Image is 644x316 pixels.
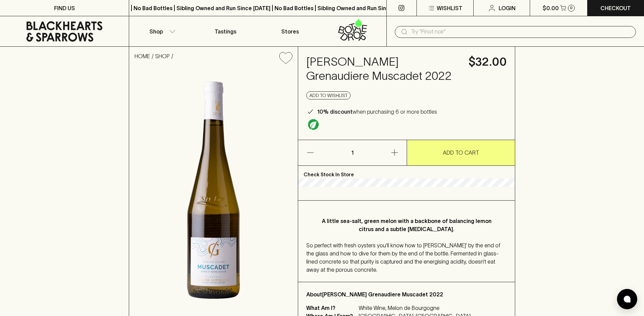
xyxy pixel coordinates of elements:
a: Stores [258,16,322,46]
p: ADD TO CART [443,149,479,157]
p: What Am I? [306,304,357,312]
p: Wishlist [437,4,462,12]
button: Add to wishlist [306,91,351,99]
p: About [PERSON_NAME] Grenaudiere Muscadet 2022 [306,290,507,298]
p: Shop [149,27,163,36]
a: Tastings [193,16,258,46]
img: bubble-icon [624,296,630,302]
span: So perfect with fresh oysters you’ll know how to [PERSON_NAME]' by the end of the glass and how t... [306,242,500,273]
p: Stores [281,27,299,36]
p: when purchasing 6 or more bottles [317,108,437,116]
p: A little sea-salt, green melon with a backbone of balancing lemon citrus and a subtle [MEDICAL_DA... [320,217,493,233]
p: 0 [570,6,573,10]
p: Check Stock In Store [298,166,515,179]
h4: $32.00 [469,55,507,69]
button: ADD TO CART [407,140,515,165]
a: Organic [306,117,320,132]
p: Login [499,4,516,12]
p: FIND US [54,4,75,12]
input: Try "Pinot noir" [411,26,630,37]
b: 10% discount [317,109,353,115]
p: $0.00 [543,4,559,12]
p: 1 [344,140,360,165]
p: White Wine, Melon de Bourgogne [359,304,471,312]
p: Tastings [215,27,236,36]
button: Add to wishlist [277,49,295,67]
a: HOME [135,53,150,59]
p: Checkout [600,4,631,12]
h4: [PERSON_NAME] Grenaudiere Muscadet 2022 [306,55,460,83]
button: Shop [129,16,193,46]
img: Organic [308,119,319,130]
a: SHOP [155,53,170,59]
